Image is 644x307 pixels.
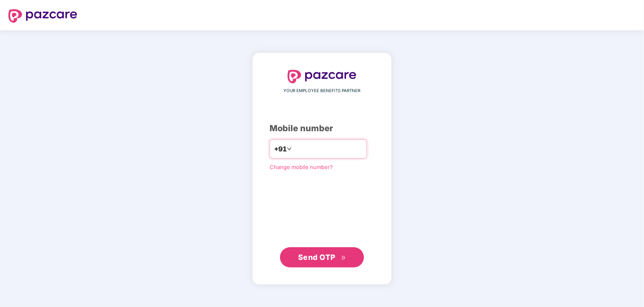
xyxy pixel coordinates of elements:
[270,122,374,135] div: Mobile number
[298,253,335,262] span: Send OTP
[280,247,364,267] button: Send OTPdouble-right
[341,255,346,261] span: double-right
[8,9,77,23] img: logo
[287,146,292,151] span: down
[284,87,361,94] span: YOUR EMPLOYEE BENEFITS PARTNER
[270,164,333,170] a: Change mobile number?
[274,144,287,154] span: +91
[288,70,356,83] img: logo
